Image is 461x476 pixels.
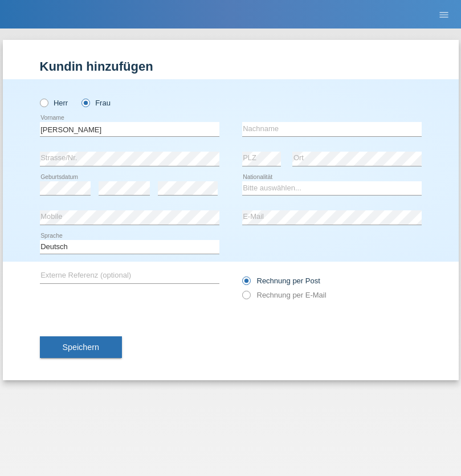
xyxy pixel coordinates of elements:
[433,11,455,18] a: menu
[40,99,68,107] label: Herr
[242,291,250,305] input: Rechnung per E-Mail
[81,99,111,107] label: Frau
[438,9,450,21] i: menu
[242,291,327,299] label: Rechnung per E-Mail
[81,99,89,106] input: Frau
[40,59,422,74] h1: Kundin hinzufügen
[40,99,47,106] input: Herr
[242,276,320,285] label: Rechnung per Post
[40,336,122,358] button: Speichern
[63,343,99,352] span: Speichern
[242,276,250,291] input: Rechnung per Post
